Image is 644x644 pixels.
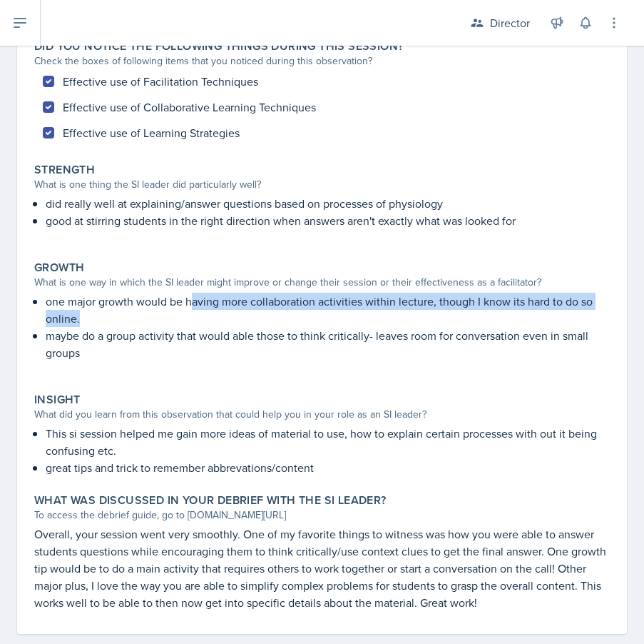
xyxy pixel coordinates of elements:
[46,327,610,361] p: maybe do a group activity that would able those to think critically- leaves room for conversation...
[34,54,610,69] div: Check the boxes of following items that you noticed during this observation?
[46,293,610,327] p: one major growth would be having more collaboration activities within lecture, though I know its ...
[46,425,610,459] p: This si session helped me gain more ideas of material to use, how to explain certain processes wi...
[46,195,610,212] p: did really well at explaining/answer questions based on processes of physiology
[34,275,610,290] div: What is one way in which the SI leader might improve or change their session or their effectivene...
[34,177,610,192] div: What is one thing the SI leader did particularly well?
[46,212,610,229] p: good at stirring students in the right direction when answers aren't exactly what was looked for
[34,393,81,407] label: Insight
[34,163,95,177] label: Strength
[46,459,610,476] p: great tips and trick to remember abbrevations/content
[490,14,530,31] div: Director
[34,407,610,422] div: What did you learn from this observation that could help you in your role as an SI leader?
[34,39,403,54] label: Did you notice the following things during this session?
[34,493,387,508] label: What was discussed in your debrief with the SI Leader?
[34,508,610,523] div: To access the debrief guide, go to [DOMAIN_NAME][URL]
[34,525,610,611] p: Overall, your session went very smoothly. One of my favorite things to witness was how you were a...
[34,261,84,275] label: Growth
